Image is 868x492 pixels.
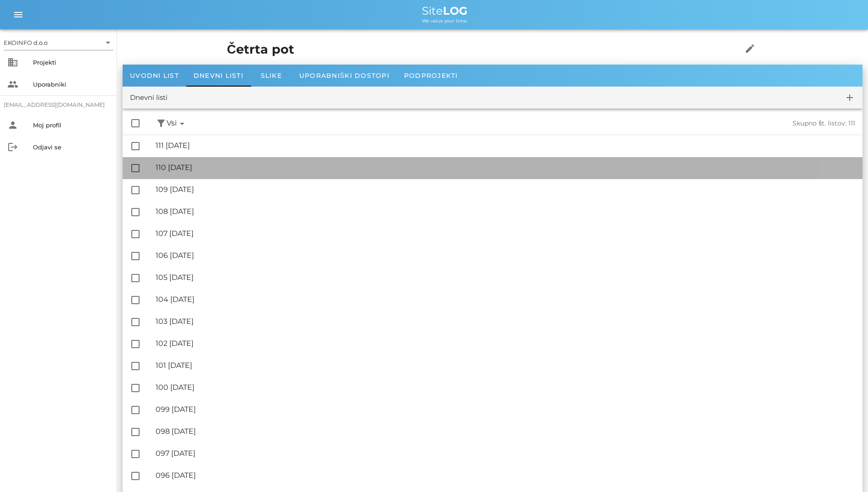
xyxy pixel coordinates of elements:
[156,471,855,480] div: 096 [DATE]
[33,59,110,66] div: Projekti
[156,229,855,238] div: 107 [DATE]
[7,57,18,68] i: business
[33,143,110,151] div: Odjavi se
[844,92,855,103] i: add
[4,38,48,47] div: EKOINFO d.o.o
[156,361,855,370] div: 101 [DATE]
[194,71,243,80] span: Dnevni listi
[522,120,856,127] div: Skupno št. listov: 111
[4,35,113,50] div: EKOINFO d.o.o
[737,393,868,492] iframe: Chat Widget
[102,37,113,48] i: arrow_drop_down
[7,142,18,153] i: logout
[422,18,468,24] span: We value your time.
[404,71,458,80] span: Podprojekti
[156,383,855,392] div: 100 [DATE]
[156,317,855,326] div: 103 [DATE]
[744,43,755,54] i: edit
[7,120,18,131] i: person
[156,295,855,304] div: 104 [DATE]
[443,4,468,17] b: LOG
[156,273,855,282] div: 105 [DATE]
[7,79,18,90] i: people
[737,393,868,492] div: Pripomoček za klepet
[227,40,714,59] h1: Četrta pot
[422,4,468,17] span: Site
[13,9,24,20] i: menu
[156,405,855,414] div: 099 [DATE]
[299,71,389,80] span: Uporabniški dostopi
[156,185,855,194] div: 109 [DATE]
[33,121,110,129] div: Moj profil
[33,81,110,88] div: Uporabniki
[261,71,282,80] span: Slike
[156,141,855,150] div: 111 [DATE]
[156,427,855,436] div: 098 [DATE]
[177,118,188,129] i: arrow_drop_down
[156,163,855,172] div: 110 [DATE]
[130,71,179,80] span: Uvodni list
[156,339,855,348] div: 102 [DATE]
[156,449,855,458] div: 097 [DATE]
[156,207,855,216] div: 108 [DATE]
[130,93,167,103] div: Dnevni listi
[156,118,167,129] button: filter_alt
[167,118,188,129] span: Vsi
[156,251,855,260] div: 106 [DATE]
